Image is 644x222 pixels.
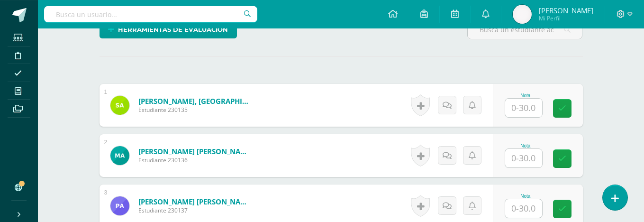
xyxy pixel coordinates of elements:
[110,196,129,215] img: 3bb60e21cdbb9bf8daee6f02b29b6f7a.png
[539,14,593,22] span: Mi Perfil
[44,6,257,22] input: Busca un usuario...
[505,99,542,117] input: 0-30.0
[468,20,582,39] input: Busca un estudiante aquí...
[505,149,542,167] input: 0-30.0
[539,6,593,15] span: [PERSON_NAME]
[505,143,546,148] div: Nota
[505,194,546,199] div: Nota
[118,21,228,38] span: Herramientas de evaluación
[138,197,252,206] a: [PERSON_NAME] [PERSON_NAME]
[138,156,252,164] span: Estudiante 230136
[138,147,252,156] a: [PERSON_NAME] [PERSON_NAME]
[110,146,129,165] img: 69d2d9366ec1e2d67df88960cb2e92ea.png
[505,93,546,98] div: Nota
[505,199,542,218] input: 0-30.0
[138,106,252,114] span: Estudiante 230135
[138,206,252,214] span: Estudiante 230137
[110,96,129,115] img: 4720070bf876eaa2efe3b3652cc77f38.png
[100,20,237,38] a: Herramientas de evaluación
[513,5,532,24] img: 9f6c7c8305d8e608d466df14f8841aad.png
[138,96,252,106] a: [PERSON_NAME], [GEOGRAPHIC_DATA]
